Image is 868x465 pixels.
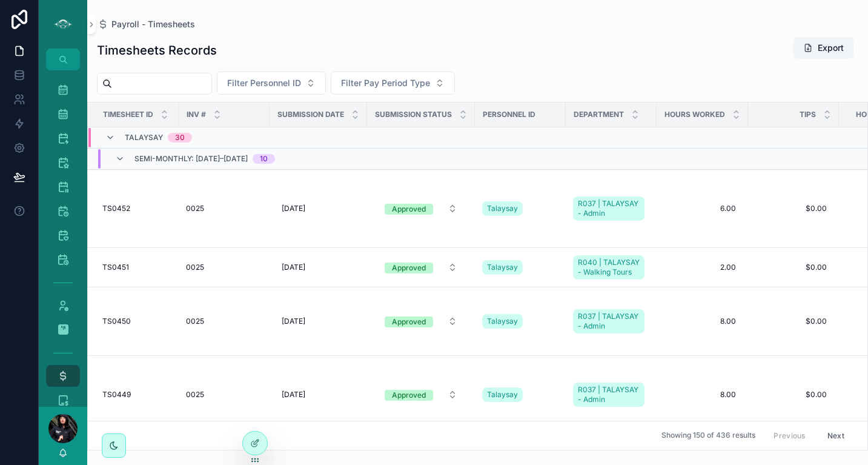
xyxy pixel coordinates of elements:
[482,258,558,277] a: Talaysay
[573,196,644,221] a: R037 | TALAYSAY - Admin
[102,390,131,400] span: TS0449
[282,204,305,213] span: [DATE]
[375,110,452,119] span: Submission Status
[573,309,644,333] a: R037 | TALAYSAY - Admin
[574,110,624,119] span: Department
[282,390,305,400] span: [DATE]
[374,256,468,279] a: Select Button
[102,390,171,400] a: TS0449
[282,263,305,272] span: [DATE]
[134,154,248,164] span: Semi-Monthly: [DATE]–[DATE]
[111,18,195,30] span: Payroll - Timesheets
[755,199,832,218] a: $0.00
[482,201,523,216] a: Talaysay
[482,387,523,402] a: Talaysay
[482,385,558,404] a: Talaysay
[53,15,73,34] img: App logo
[125,133,163,142] span: Talaysay
[341,77,430,89] span: Filter Pay Period Type
[578,258,640,277] span: R040 | TALAYSAY - Walking Tours
[578,312,640,331] span: R037 | TALAYSAY - Admin
[392,390,426,401] div: Approved
[186,263,204,272] span: 0025
[482,260,523,275] a: Talaysay
[186,390,262,400] a: 0025
[277,110,344,119] span: Submission Date
[102,263,129,272] span: TS0451
[669,390,736,400] span: 8.00
[573,380,649,409] a: R037 | TALAYSAY - Admin
[487,263,518,272] span: Talaysay
[573,383,644,407] a: R037 | TALAYSAY - Admin
[664,385,741,404] a: 8.00
[482,199,558,218] a: Talaysay
[277,385,360,404] a: [DATE]
[573,194,649,223] a: R037 | TALAYSAY - Admin
[664,312,741,331] a: 8.00
[578,385,640,404] span: R037 | TALAYSAY - Admin
[483,110,535,119] span: Personnel ID
[374,310,468,333] a: Select Button
[186,390,204,400] span: 0025
[102,263,171,272] a: TS0451
[487,316,518,326] span: Talaysay
[392,204,426,215] div: Approved
[97,18,195,30] a: Payroll - Timesheets
[482,314,523,329] a: Talaysay
[573,307,649,336] a: R037 | TALAYSAY - Admin
[487,390,518,400] span: Talaysay
[227,77,301,89] span: Filter Personnel ID
[102,204,171,213] a: TS0452
[175,133,185,142] div: 30
[331,72,455,95] button: Select Button
[664,199,741,218] a: 6.00
[103,110,153,119] span: Timesheet ID
[669,263,736,272] span: 2.00
[102,316,171,326] a: TS0450
[664,258,741,277] a: 2.00
[482,312,558,331] a: Talaysay
[277,199,360,218] a: [DATE]
[186,204,262,213] a: 0025
[186,204,204,213] span: 0025
[760,390,827,400] span: $0.00
[102,204,130,213] span: TS0452
[487,204,518,213] span: Talaysay
[260,154,268,164] div: 10
[760,204,827,213] span: $0.00
[819,426,853,445] button: Next
[760,316,827,326] span: $0.00
[375,256,467,278] button: Select Button
[669,204,736,213] span: 6.00
[392,316,426,327] div: Approved
[755,385,832,404] a: $0.00
[282,316,305,326] span: [DATE]
[374,383,468,406] a: Select Button
[102,316,131,326] span: TS0450
[375,384,467,406] button: Select Button
[39,70,87,407] div: scrollable content
[97,42,217,59] h1: Timesheets Records
[217,72,326,95] button: Select Button
[793,37,853,59] button: Export
[800,110,816,119] span: Tips
[186,263,262,272] a: 0025
[374,197,468,220] a: Select Button
[375,310,467,332] button: Select Button
[186,316,204,326] span: 0025
[664,110,725,119] span: Hours Worked
[755,258,832,277] a: $0.00
[573,255,644,279] a: R040 | TALAYSAY - Walking Tours
[392,263,426,273] div: Approved
[578,199,640,218] span: R037 | TALAYSAY - Admin
[573,253,649,282] a: R040 | TALAYSAY - Walking Tours
[277,312,360,331] a: [DATE]
[277,258,360,277] a: [DATE]
[186,316,262,326] a: 0025
[755,312,832,331] a: $0.00
[375,198,467,219] button: Select Button
[669,316,736,326] span: 8.00
[661,431,755,441] span: Showing 150 of 436 results
[760,263,827,272] span: $0.00
[187,110,206,119] span: INV #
